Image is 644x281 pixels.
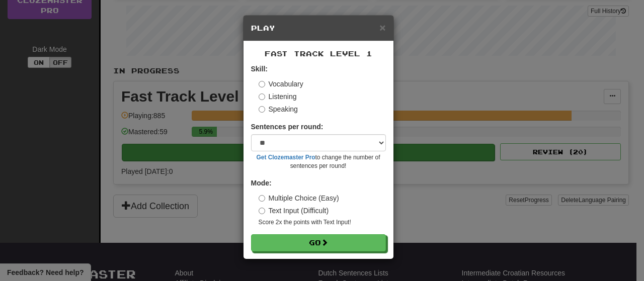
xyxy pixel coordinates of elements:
[251,122,324,132] label: Sentences per round:
[251,179,272,187] strong: Mode:
[251,234,386,251] button: Go
[259,193,339,203] label: Multiple Choice (Easy)
[259,206,329,216] label: Text Input (Difficult)
[259,79,303,89] label: Vocabulary
[257,154,315,161] a: Get Clozemaster Pro
[259,208,265,214] input: Text Input (Difficult)
[259,81,265,87] input: Vocabulary
[251,65,268,73] strong: Skill:
[379,22,385,33] span: ×
[259,106,265,113] input: Speaking
[251,153,386,170] small: to change the number of sentences per round!
[259,195,265,202] input: Multiple Choice (Easy)
[259,91,297,102] label: Listening
[379,22,385,33] button: Close
[259,218,386,227] small: Score 2x the points with Text Input !
[259,104,298,114] label: Speaking
[251,23,386,33] h5: Play
[259,93,265,100] input: Listening
[265,49,372,58] span: Fast Track Level 1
